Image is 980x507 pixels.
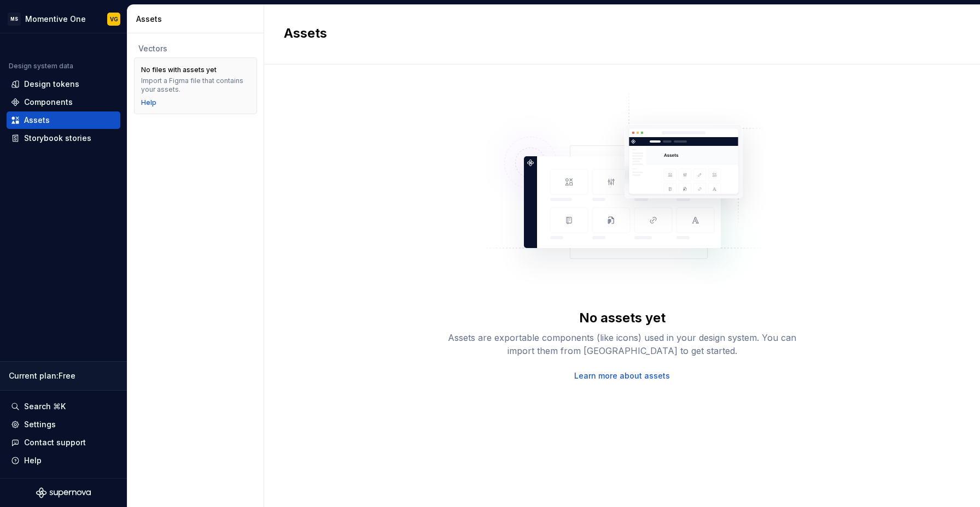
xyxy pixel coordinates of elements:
[7,434,120,451] button: Contact support
[24,419,56,430] div: Settings
[36,487,91,498] svg: Supernova Logo
[138,43,253,54] div: Vectors
[141,98,156,107] a: Help
[7,398,120,415] button: Search ⌘K
[24,79,79,90] div: Design tokens
[284,25,947,42] h2: Assets
[24,97,73,108] div: Components
[25,14,86,25] div: Momentive One
[579,309,666,327] div: No assets yet
[24,401,66,412] div: Search ⌘K
[110,15,118,23] div: VG
[7,452,120,469] button: Help
[574,370,670,381] a: Learn more about assets
[141,76,250,94] div: Import a Figma file that contains your assets.
[7,93,120,111] a: Components
[24,455,42,466] div: Help
[9,370,118,381] div: Current plan : Free
[24,115,50,126] div: Assets
[136,14,259,25] div: Assets
[2,7,125,31] button: MSMomentive OneVG
[447,331,797,357] div: Assets are exportable components (like icons) used in your design system. You can import them fro...
[24,437,86,448] div: Contact support
[141,66,217,74] div: No files with assets yet
[8,13,21,26] div: MS
[9,62,73,70] div: Design system data
[7,129,120,147] a: Storybook stories
[7,416,120,433] a: Settings
[7,111,120,129] a: Assets
[24,133,91,144] div: Storybook stories
[7,75,120,93] a: Design tokens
